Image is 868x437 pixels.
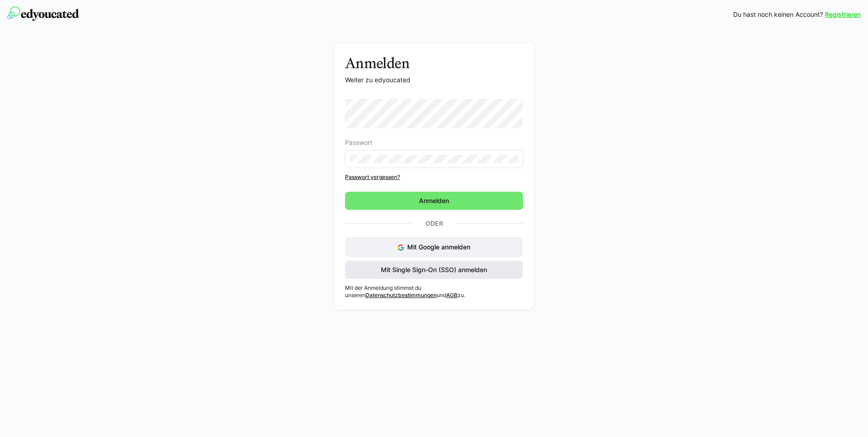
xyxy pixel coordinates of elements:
[345,192,523,210] button: Anmelden
[733,10,823,19] span: Du hast noch keinen Account?
[345,261,523,279] button: Mit Single Sign-On (SSO) anmelden
[365,292,437,298] a: Datenschutzbestimmungen
[7,6,79,21] img: edyoucated
[345,284,523,299] p: Mit der Anmeldung stimmst du unseren und zu.
[345,139,372,146] span: Passwort
[380,265,488,274] span: Mit Single Sign-On (SSO) anmelden
[825,10,861,19] a: Registrieren
[418,196,450,205] span: Anmelden
[345,174,523,181] a: Passwort vergessen?
[345,55,523,72] h3: Anmelden
[345,75,523,84] p: Weiter zu edyoucated
[446,292,458,298] a: AGB
[407,243,470,251] span: Mit Google anmelden
[345,237,523,257] button: Mit Google anmelden
[412,217,456,230] p: Oder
